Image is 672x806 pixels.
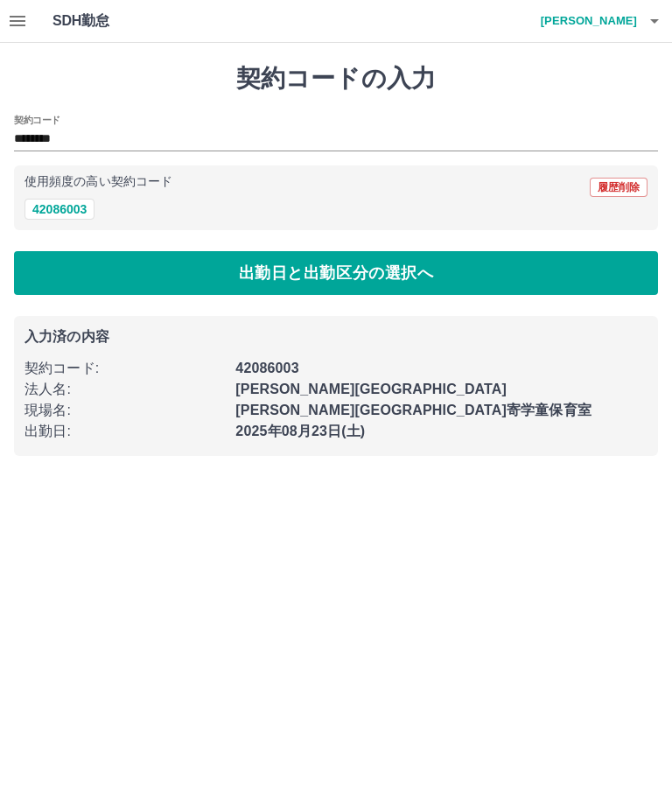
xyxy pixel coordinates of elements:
p: 使用頻度の高い契約コード [24,176,172,188]
button: 履歴削除 [590,178,647,197]
button: 42086003 [24,199,94,220]
b: 42086003 [235,361,298,375]
p: 法人名 : [24,379,225,400]
p: 契約コード : [24,358,225,379]
h2: 契約コード [14,113,60,127]
p: 現場名 : [24,400,225,421]
p: 出勤日 : [24,421,225,442]
h1: 契約コードの入力 [14,64,658,94]
b: [PERSON_NAME][GEOGRAPHIC_DATA] [235,382,507,396]
button: 出勤日と出勤区分の選択へ [14,251,658,295]
b: [PERSON_NAME][GEOGRAPHIC_DATA]寄学童保育室 [235,403,591,417]
b: 2025年08月23日(土) [235,424,365,438]
p: 入力済の内容 [24,330,647,344]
